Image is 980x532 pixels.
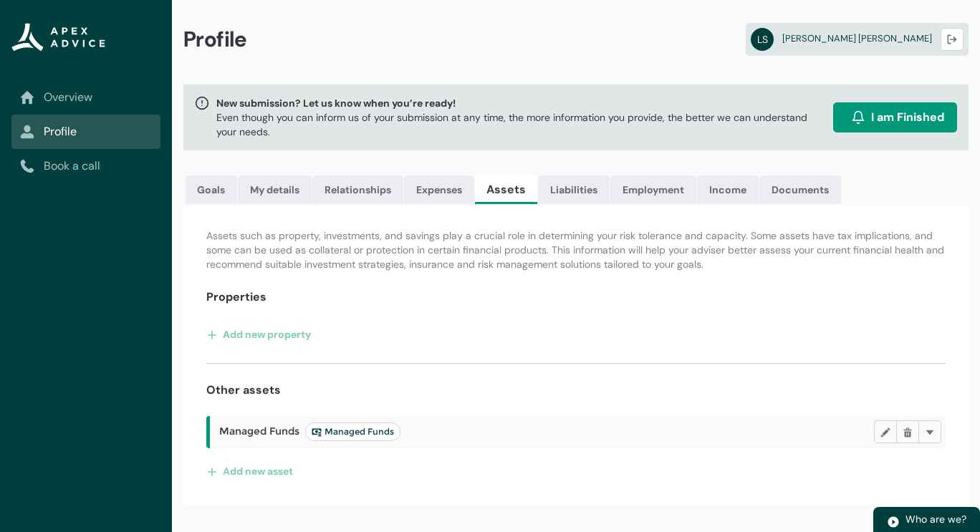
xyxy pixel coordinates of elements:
span: Who are we? [905,513,966,526]
button: Logout [941,28,964,51]
a: Relationships [312,175,403,204]
h4: Properties [206,289,266,306]
a: Overview [20,89,152,106]
nav: Sub page [11,80,160,183]
a: Goals [186,175,237,204]
span: [PERSON_NAME] [PERSON_NAME] [782,32,932,44]
span: Managed Funds [219,422,400,441]
h4: Other assets [206,382,281,399]
img: alarm.svg [851,110,865,125]
button: Add new property [206,323,312,346]
img: play.svg [887,516,900,528]
a: Documents [759,175,841,204]
a: LS[PERSON_NAME] [PERSON_NAME] [746,23,969,56]
lightning-badge: Managed Funds [305,422,400,441]
a: Liabilities [538,175,610,204]
span: New submission? Let us know when you’re ready! [216,96,827,110]
button: Add new asset [206,460,294,483]
p: Assets such as property, investments, and savings play a crucial role in determining your risk to... [206,228,946,271]
a: My details [238,175,312,204]
abbr: LS [751,28,774,51]
a: Expenses [404,175,474,204]
img: Apex Advice Group [11,23,105,52]
span: Managed Funds [312,426,394,437]
a: Employment [610,175,696,204]
span: I am Finished [871,109,944,126]
span: Profile [183,26,247,53]
a: Assets [475,175,537,204]
button: Delete [896,420,919,443]
button: Edit [874,420,897,443]
a: Book a call [20,158,152,175]
button: More [918,420,941,443]
a: Income [697,175,759,204]
button: I am Finished [833,102,957,132]
p: Even though you can inform us of your submission at any time, the more information you provide, t... [216,110,827,139]
a: Profile [20,123,152,140]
